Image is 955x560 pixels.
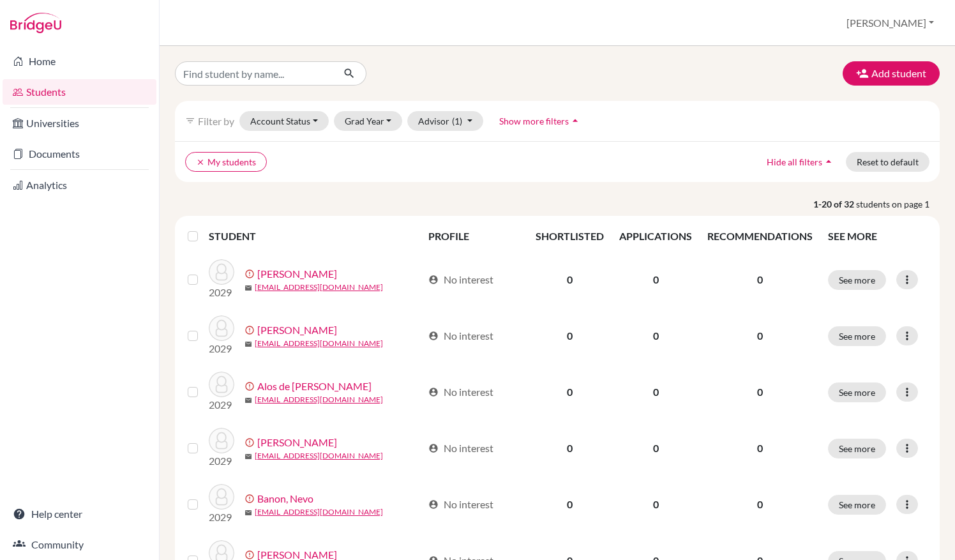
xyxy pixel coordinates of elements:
span: account_circle [428,499,439,510]
a: Help center [3,501,156,527]
button: Advisor(1) [407,111,483,131]
span: students on page 1 [856,197,940,211]
div: No interest [428,272,493,287]
span: error_outline [244,381,257,391]
span: Hide all filters [767,156,822,167]
p: 2029 [209,341,234,356]
button: Hide all filtersarrow_drop_up [756,152,846,172]
span: mail [244,453,252,460]
button: See more [828,326,886,346]
td: 0 [528,420,612,476]
th: SEE MORE [820,221,935,252]
button: Account Status [239,111,329,131]
button: Grad Year [334,111,403,131]
p: 2029 [209,453,234,469]
button: [PERSON_NAME] [841,11,940,35]
i: filter_list [185,116,195,126]
p: 0 [707,384,813,400]
span: error_outline [244,325,257,335]
td: 0 [528,252,612,308]
span: mail [244,340,252,348]
a: Analytics [3,172,156,198]
p: 0 [707,328,813,344]
span: account_circle [428,331,439,341]
span: mail [244,397,252,404]
div: No interest [428,441,493,456]
img: Arimura, Yuki [209,428,234,453]
th: RECOMMENDATIONS [700,221,820,252]
td: 0 [612,476,700,533]
button: Add student [843,61,940,86]
strong: 1-20 of 32 [813,197,856,211]
button: Reset to default [846,152,929,172]
a: Banon, Nevo [257,491,313,506]
p: 2029 [209,285,234,300]
a: [EMAIL_ADDRESS][DOMAIN_NAME] [255,282,383,293]
p: 0 [707,272,813,287]
span: (1) [452,116,462,126]
button: Show more filtersarrow_drop_up [488,111,592,131]
a: [PERSON_NAME] [257,322,337,338]
a: [PERSON_NAME] [257,435,337,450]
p: 0 [707,497,813,512]
th: STUDENT [209,221,421,252]
img: Banon, Nevo [209,484,234,510]
a: Community [3,532,156,557]
a: Students [3,79,156,105]
button: clearMy students [185,152,267,172]
th: SHORTLISTED [528,221,612,252]
p: 0 [707,441,813,456]
a: Alos de [PERSON_NAME] [257,379,372,394]
input: Find student by name... [175,61,333,86]
button: See more [828,495,886,515]
p: 2029 [209,397,234,412]
button: See more [828,439,886,458]
img: Bridge-U [10,13,61,33]
a: [EMAIL_ADDRESS][DOMAIN_NAME] [255,394,383,405]
i: arrow_drop_up [569,114,582,127]
button: See more [828,270,886,290]
span: error_outline [244,269,257,279]
span: mail [244,509,252,517]
a: Home [3,49,156,74]
span: account_circle [428,275,439,285]
i: arrow_drop_up [822,155,835,168]
button: See more [828,382,886,402]
span: mail [244,284,252,292]
td: 0 [612,252,700,308]
td: 0 [528,476,612,533]
span: Filter by [198,115,234,127]
img: Alos de la Maza, Ines [209,372,234,397]
span: error_outline [244,437,257,448]
div: No interest [428,328,493,344]
td: 0 [528,364,612,420]
a: [EMAIL_ADDRESS][DOMAIN_NAME] [255,506,383,518]
a: Universities [3,110,156,136]
a: [EMAIL_ADDRESS][DOMAIN_NAME] [255,450,383,462]
td: 0 [612,308,700,364]
a: [EMAIL_ADDRESS][DOMAIN_NAME] [255,338,383,349]
span: account_circle [428,443,439,453]
th: APPLICATIONS [612,221,700,252]
span: error_outline [244,494,257,504]
img: Al Imadi, Lilia [209,315,234,341]
td: 0 [612,420,700,476]
span: Show more filters [499,116,569,126]
a: [PERSON_NAME] [257,266,337,282]
span: error_outline [244,550,257,560]
i: clear [196,158,205,167]
td: 0 [612,364,700,420]
div: No interest [428,497,493,512]
p: 2029 [209,510,234,525]
td: 0 [528,308,612,364]
th: PROFILE [421,221,528,252]
img: Al-Habahbeh, Jennaa [209,259,234,285]
div: No interest [428,384,493,400]
span: account_circle [428,387,439,397]
a: Documents [3,141,156,167]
